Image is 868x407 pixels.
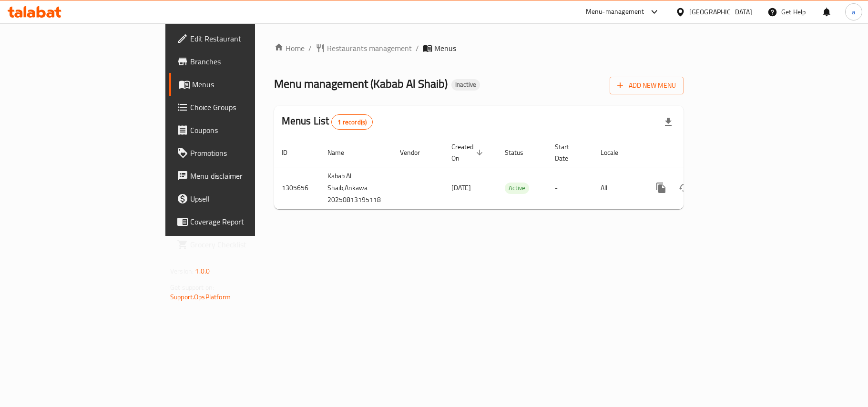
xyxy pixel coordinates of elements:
[617,80,676,92] span: Add New Menu
[282,147,300,158] span: ID
[274,73,448,94] span: Menu management ( Kabab Al Shaib )
[332,118,372,127] span: 1 record(s)
[169,50,310,73] a: Branches
[195,265,210,277] span: 1.0.0
[190,102,303,113] span: Choice Groups
[505,183,529,193] span: Active
[657,111,680,133] div: Export file
[190,33,303,44] span: Edit Restaurant
[190,239,303,250] span: Grocery Checklist
[282,114,373,130] h2: Menus List
[190,170,303,182] span: Menu disclaimer
[416,42,419,54] li: /
[547,167,593,209] td: -
[555,141,582,164] span: Start Date
[169,210,310,233] a: Coverage Report
[169,142,310,164] a: Promotions
[505,147,536,158] span: Status
[169,96,310,119] a: Choice Groups
[190,193,303,204] span: Upsell
[586,6,644,18] div: Menu-management
[274,42,684,54] nav: breadcrumb
[170,281,214,294] span: Get support on:
[673,176,695,199] button: Change Status
[169,187,310,210] a: Upsell
[170,291,231,303] a: Support.OpsPlatform
[327,42,412,54] span: Restaurants management
[169,73,310,96] a: Menus
[610,77,684,94] button: Add New Menu
[451,141,486,164] span: Created On
[400,147,432,158] span: Vendor
[327,147,357,158] span: Name
[852,7,855,17] span: a
[316,42,412,54] a: Restaurants management
[190,56,303,67] span: Branches
[190,216,303,227] span: Coverage Report
[642,138,749,167] th: Actions
[169,119,310,142] a: Coupons
[190,124,303,136] span: Coupons
[593,167,642,209] td: All
[689,7,752,17] div: [GEOGRAPHIC_DATA]
[169,233,310,256] a: Grocery Checklist
[434,42,456,54] span: Menus
[274,138,749,209] table: enhanced table
[451,79,480,91] div: Inactive
[192,79,303,90] span: Menus
[331,114,373,130] div: Total records count
[320,167,392,209] td: Kabab Al Shaib,Ankawa 20250813195118
[601,147,631,158] span: Locale
[170,265,194,277] span: Version:
[451,182,471,194] span: [DATE]
[169,164,310,187] a: Menu disclaimer
[169,27,310,50] a: Edit Restaurant
[650,176,673,199] button: more
[451,81,480,89] span: Inactive
[190,147,303,159] span: Promotions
